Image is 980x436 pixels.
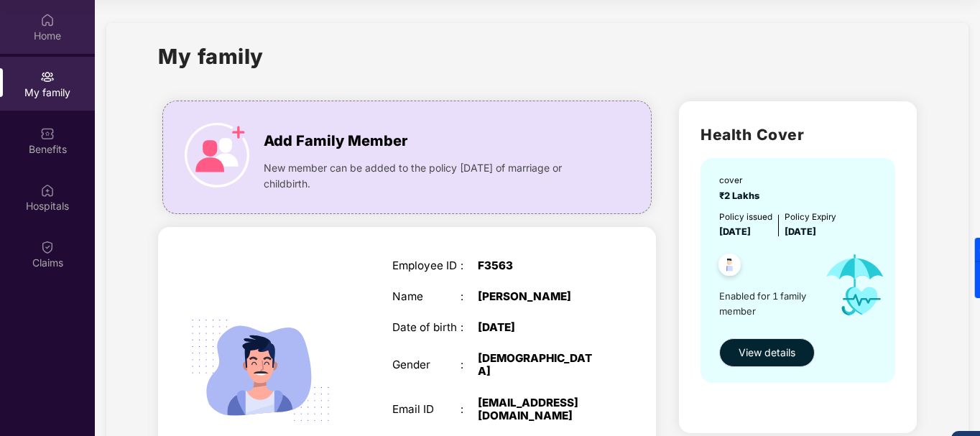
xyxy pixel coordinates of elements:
[785,226,816,237] span: [DATE]
[392,290,461,303] div: Name
[813,239,897,330] img: icon
[264,130,407,152] span: Add Family Member
[461,358,478,371] div: :
[392,321,461,334] div: Date of birth
[785,210,836,224] div: Policy Expiry
[40,126,55,141] img: svg+xml;base64,PHN2ZyBpZD0iQmVuZWZpdHMiIHhtbG5zPSJodHRwOi8vd3d3LnczLm9yZy8yMDAwL3N2ZyIgd2lkdGg9Ij...
[478,290,598,303] div: [PERSON_NAME]
[40,70,55,84] img: svg+xml;base64,PHN2ZyB3aWR0aD0iMjAiIGhlaWdodD0iMjAiIHZpZXdCb3g9IjAgMCAyMCAyMCIgZmlsbD0ibm9uZSIgeG...
[719,210,772,224] div: Policy issued
[40,240,55,254] img: svg+xml;base64,PHN2ZyBpZD0iQ2xhaW0iIHhtbG5zPSJodHRwOi8vd3d3LnczLm9yZy8yMDAwL3N2ZyIgd2lkdGg9IjIwIi...
[719,289,813,318] span: Enabled for 1 family member
[478,259,598,272] div: F3563
[719,226,751,237] span: [DATE]
[478,396,598,422] div: [EMAIL_ADDRESS][DOMAIN_NAME]
[40,13,55,27] img: svg+xml;base64,PHN2ZyBpZD0iSG9tZSIgeG1sbnM9Imh0dHA6Ly93d3cudzMub3JnLzIwMDAvc3ZnIiB3aWR0aD0iMjAiIG...
[158,40,264,73] h1: My family
[719,190,764,201] span: ₹2 Lakhs
[392,358,461,371] div: Gender
[461,290,478,303] div: :
[719,174,764,187] div: cover
[461,259,478,272] div: :
[701,123,895,147] h2: Health Cover
[478,321,598,334] div: [DATE]
[392,259,461,272] div: Employee ID
[392,403,461,416] div: Email ID
[264,160,597,192] span: New member can be added to the policy [DATE] of marriage or childbirth.
[40,183,55,198] img: svg+xml;base64,PHN2ZyBpZD0iSG9zcGl0YWxzIiB4bWxucz0iaHR0cDovL3d3dy53My5vcmcvMjAwMC9zdmciIHdpZHRoPS...
[478,352,598,378] div: [DEMOGRAPHIC_DATA]
[185,123,249,187] img: icon
[461,321,478,334] div: :
[461,403,478,416] div: :
[739,345,795,361] span: View details
[712,249,747,284] img: svg+xml;base64,PHN2ZyB4bWxucz0iaHR0cDovL3d3dy53My5vcmcvMjAwMC9zdmciIHdpZHRoPSI0OC45NDMiIGhlaWdodD...
[719,338,815,367] button: View details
